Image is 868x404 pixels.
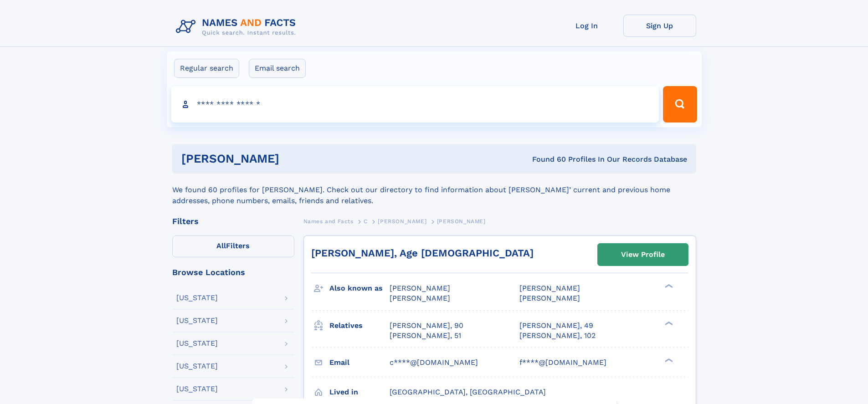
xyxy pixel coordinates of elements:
[329,384,390,400] h3: Lived in
[171,86,659,123] input: search input
[519,321,593,331] a: [PERSON_NAME], 49
[663,86,697,123] button: Search Button
[621,244,665,265] div: View Profile
[216,241,226,250] span: All
[176,340,218,347] div: [US_STATE]
[550,15,623,37] a: Log In
[311,247,534,259] a: [PERSON_NAME], Age [DEMOGRAPHIC_DATA]
[176,294,218,302] div: [US_STATE]
[303,215,354,227] a: Names and Facts
[172,174,696,206] div: We found 60 profiles for [PERSON_NAME]. Check out our directory to find information about [PERSON...
[623,15,696,37] a: Sign Up
[390,388,546,396] span: [GEOGRAPHIC_DATA], [GEOGRAPHIC_DATA]
[172,217,294,225] div: Filters
[519,294,580,302] span: [PERSON_NAME]
[172,15,303,39] img: Logo Names and Facts
[519,284,580,292] span: [PERSON_NAME]
[437,218,486,225] span: [PERSON_NAME]
[378,215,426,227] a: [PERSON_NAME]
[663,357,673,363] div: ❯
[378,218,426,225] span: [PERSON_NAME]
[364,218,368,225] span: C
[390,284,450,292] span: [PERSON_NAME]
[329,281,390,296] h3: Also known as
[390,321,463,331] a: [PERSON_NAME], 90
[174,59,239,78] label: Regular search
[329,318,390,333] h3: Relatives
[390,294,450,302] span: [PERSON_NAME]
[406,154,687,164] div: Found 60 Profiles In Our Records Database
[364,215,368,227] a: C
[172,268,294,276] div: Browse Locations
[181,153,406,164] h1: [PERSON_NAME]
[329,355,390,370] h3: Email
[663,320,673,326] div: ❯
[598,244,688,266] a: View Profile
[176,385,218,393] div: [US_STATE]
[176,317,218,324] div: [US_STATE]
[172,235,294,257] label: Filters
[519,331,596,341] a: [PERSON_NAME], 102
[663,283,673,289] div: ❯
[176,363,218,370] div: [US_STATE]
[390,331,461,341] a: [PERSON_NAME], 51
[249,59,306,78] label: Email search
